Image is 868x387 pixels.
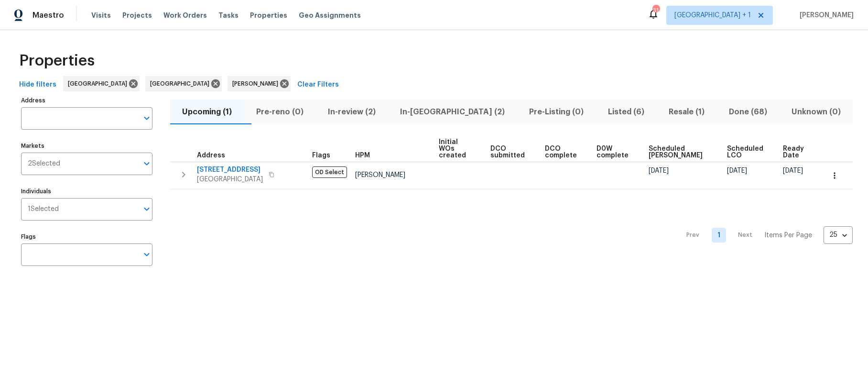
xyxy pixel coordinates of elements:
label: Markets [21,143,152,149]
span: Initial WOs created [439,139,474,159]
span: Hide filters [19,79,56,91]
span: HPM [355,152,370,159]
button: Open [140,248,153,261]
span: Scheduled [PERSON_NAME] [649,145,711,159]
span: Tasks [218,12,239,19]
span: Maestro [33,11,64,20]
span: Pre-Listing (0) [523,105,590,119]
div: 25 [824,222,853,247]
span: Listed (6) [601,105,651,119]
span: Unknown (0) [785,105,847,119]
span: [GEOGRAPHIC_DATA] + 1 [674,11,751,20]
span: [DATE] [727,167,747,174]
span: Upcoming (1) [176,105,239,119]
label: Flags [21,234,152,240]
span: Clear Filters [297,79,339,91]
a: Goto page 1 [712,228,726,243]
span: Properties [19,56,95,66]
span: 1 Selected [28,205,59,213]
div: 31 [652,6,659,15]
span: Address [197,152,225,159]
span: In-review (2) [322,105,382,119]
div: [GEOGRAPHIC_DATA] [145,76,222,91]
span: [STREET_ADDRESS] [197,165,263,175]
button: Open [140,111,153,125]
span: Properties [250,11,287,20]
button: Open [140,157,153,170]
span: [GEOGRAPHIC_DATA] [68,79,131,88]
span: Ready Date [783,145,808,159]
button: Open [140,202,153,216]
div: [PERSON_NAME] [228,76,291,91]
label: Address [21,98,152,103]
button: Clear Filters [293,76,343,94]
label: Individuals [21,188,152,194]
span: [DATE] [783,167,803,174]
span: Pre-reno (0) [250,105,310,119]
p: Items Per Page [764,231,812,240]
span: OD Select [312,166,347,178]
span: Flags [312,152,330,159]
button: Hide filters [15,76,60,94]
span: [GEOGRAPHIC_DATA] [150,79,213,88]
span: [DATE] [649,167,669,174]
span: Done (68) [722,105,773,119]
span: 2 Selected [28,160,60,168]
span: [PERSON_NAME] [355,172,405,178]
span: [PERSON_NAME] [796,11,854,20]
span: DCO submitted [490,145,529,159]
span: Visits [91,11,111,20]
span: D0W complete [597,145,632,159]
span: Work Orders [163,11,207,20]
span: In-[GEOGRAPHIC_DATA] (2) [394,105,511,119]
span: DCO complete [545,145,581,159]
span: Scheduled LCO [727,145,767,159]
span: Projects [122,11,152,20]
span: Resale (1) [662,105,711,119]
div: [GEOGRAPHIC_DATA] [63,76,140,91]
nav: Pagination Navigation [677,195,853,276]
span: Geo Assignments [299,11,361,20]
span: [GEOGRAPHIC_DATA] [197,175,263,184]
span: [PERSON_NAME] [232,79,282,88]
